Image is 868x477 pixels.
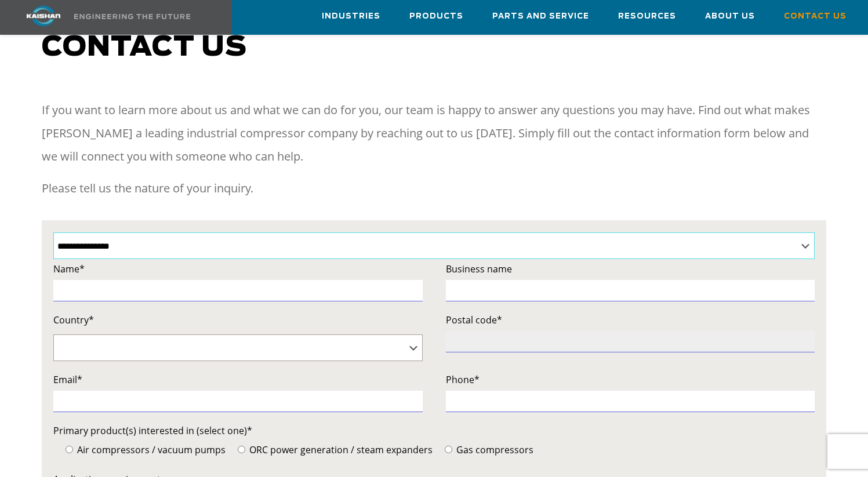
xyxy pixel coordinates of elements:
[42,34,247,61] span: Contact us
[492,10,589,23] span: Parts and Service
[238,446,245,453] input: ORC power generation / steam expanders
[705,1,755,32] a: About Us
[74,14,190,19] img: Engineering the future
[53,261,423,277] label: Name*
[66,446,73,453] input: Air compressors / vacuum pumps
[75,443,226,456] span: Air compressors / vacuum pumps
[42,99,826,168] p: If you want to learn more about us and what we can do for you, our team is happy to answer any qu...
[409,10,463,23] span: Products
[492,1,589,32] a: Parts and Service
[784,10,847,23] span: Contact Us
[784,1,847,32] a: Contact Us
[42,177,826,200] p: Please tell us the nature of your inquiry.
[618,1,676,32] a: Resources
[454,443,533,456] span: Gas compressors
[446,312,815,328] label: Postal code*
[322,1,380,32] a: Industries
[705,10,755,23] span: About Us
[446,372,815,388] label: Phone*
[618,10,676,23] span: Resources
[322,10,380,23] span: Industries
[446,261,815,277] label: Business name
[409,1,463,32] a: Products
[53,312,423,328] label: Country*
[247,443,433,456] span: ORC power generation / steam expanders
[445,446,452,453] input: Gas compressors
[53,372,423,388] label: Email*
